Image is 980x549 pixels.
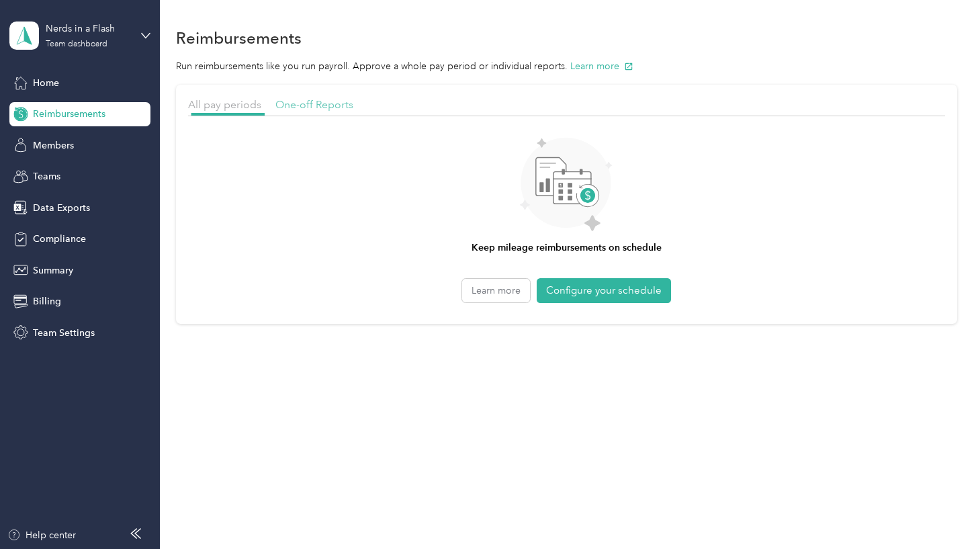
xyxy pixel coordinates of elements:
span: Billing [33,294,61,308]
div: Team dashboard [46,40,107,48]
button: Learn more [570,59,633,73]
h1: Reimbursements [176,31,302,45]
p: Run reimbursements like you run payroll. Approve a whole pay period or individual reports. [176,59,956,73]
span: Home [33,76,59,90]
button: Learn more [462,279,530,302]
span: Members [33,138,74,153]
span: Compliance [33,232,86,246]
span: Summary [33,263,73,278]
span: All pay periods [188,98,261,111]
span: Team Settings [33,326,95,340]
div: Nerds in a Flash [46,22,130,36]
button: Configure your schedule [537,278,671,303]
span: Data Exports [33,201,90,215]
span: Teams [33,169,60,183]
iframe: Everlance-gr Chat Button Frame [905,474,980,549]
h4: Keep mileage reimbursements on schedule [472,241,662,255]
span: Reimbursements [33,107,105,121]
button: Help center [7,528,76,542]
span: One-off Reports [275,98,353,111]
